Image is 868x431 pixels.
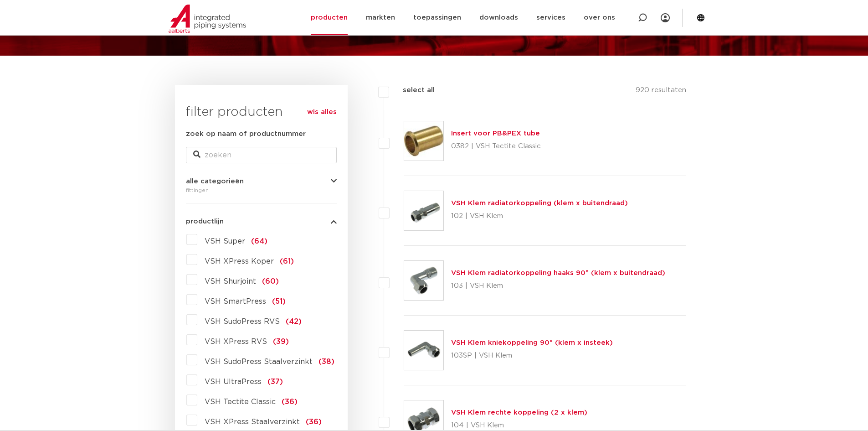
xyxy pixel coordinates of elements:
p: 102 | VSH Klem [451,209,628,223]
input: zoeken [186,147,337,163]
span: VSH XPress Staalverzinkt [205,418,300,426]
span: (42) [286,318,302,325]
a: VSH Klem radiatorkoppeling (klem x buitendraad) [451,200,628,207]
span: VSH UltraPress [205,378,262,385]
img: Thumbnail for VSH Klem kniekoppeling 90° (klem x insteek) [404,331,443,370]
span: VSH SudoPress RVS [205,318,280,325]
span: (39) [273,338,289,345]
a: wis alles [307,107,337,118]
a: Insert voor PB&PEX tube [451,130,540,137]
span: alle categorieën [186,178,244,185]
a: VSH Klem radiatorkoppeling haaks 90° (klem x buitendraad) [451,270,665,276]
p: 0382 | VSH Tectite Classic [451,139,541,154]
span: (36) [306,418,322,426]
span: (38) [318,358,334,365]
span: VSH SmartPress [205,298,266,305]
span: productlijn [186,218,224,225]
p: 103 | VSH Klem [451,279,665,293]
p: 920 resultaten [636,85,686,99]
span: (61) [280,258,294,265]
div: fittingen [186,185,337,196]
img: Thumbnail for VSH Klem radiatorkoppeling (klem x buitendraad) [404,191,443,230]
span: (37) [267,378,283,385]
a: VSH Klem kniekoppeling 90° (klem x insteek) [451,339,613,346]
span: (60) [262,278,279,285]
span: (51) [272,298,286,305]
a: VSH Klem rechte koppeling (2 x klem) [451,409,587,416]
p: 103SP | VSH Klem [451,348,613,363]
label: select all [389,85,435,96]
span: VSH Shurjoint [205,278,256,285]
span: VSH SudoPress Staalverzinkt [205,358,313,365]
button: productlijn [186,218,337,225]
img: Thumbnail for Insert voor PB&PEX tube [404,121,443,161]
h3: filter producten [186,103,337,121]
span: (36) [282,398,298,405]
span: VSH Super [205,238,245,245]
span: VSH Tectite Classic [205,398,276,405]
span: VSH XPress Koper [205,258,274,265]
span: (64) [251,238,267,245]
label: zoek op naam of productnummer [186,129,306,140]
img: Thumbnail for VSH Klem radiatorkoppeling haaks 90° (klem x buitendraad) [404,261,443,300]
button: alle categorieën [186,178,337,185]
span: VSH XPress RVS [205,338,267,345]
